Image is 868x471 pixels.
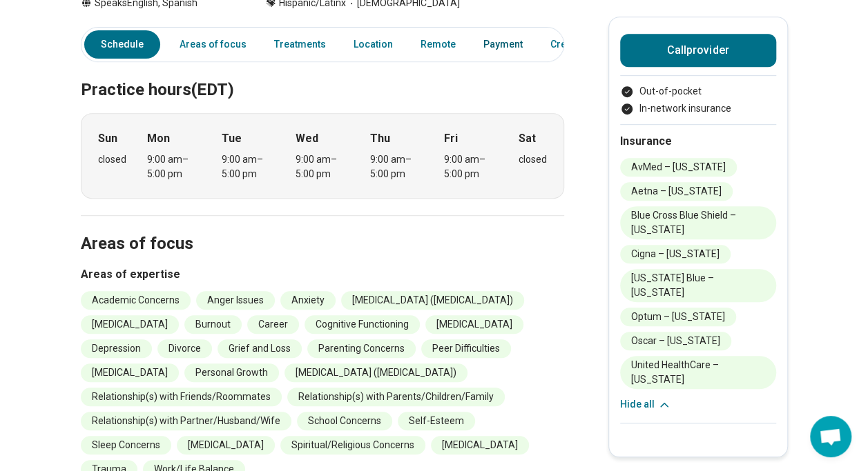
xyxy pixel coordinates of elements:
[620,182,733,201] li: Aetna – [US_STATE]
[620,133,776,150] h2: Insurance
[81,412,291,430] li: Relationship(s) with Partner/Husband/Wife
[370,130,390,147] strong: Thu
[475,30,531,59] a: Payment
[444,152,497,181] div: 9:00 am – 5:00 pm
[98,152,126,167] div: closed
[542,30,611,59] a: Credentials
[620,84,776,99] li: Out-of-pocket
[81,388,282,406] li: Relationship(s) with Friends/Roommates
[84,30,160,59] a: Schedule
[81,199,564,256] h2: Areas of focus
[157,339,212,358] li: Divorce
[287,388,505,406] li: Relationship(s) with Parents/Children/Family
[341,291,524,310] li: [MEDICAL_DATA] ([MEDICAL_DATA])
[412,30,464,59] a: Remote
[196,291,275,310] li: Anger Issues
[81,46,564,102] h2: Practice hours (EDT)
[280,291,336,310] li: Anxiety
[222,130,242,147] strong: Tue
[184,363,279,382] li: Personal Growth
[425,315,523,334] li: [MEDICAL_DATA]
[171,30,255,59] a: Areas of focus
[177,436,275,454] li: [MEDICAL_DATA]
[296,152,349,181] div: 9:00 am – 5:00 pm
[421,339,511,358] li: Peer Difficulties
[184,315,242,334] li: Burnout
[620,245,731,263] li: Cigna – [US_STATE]
[247,315,299,334] li: Career
[345,30,401,59] a: Location
[81,339,152,358] li: Depression
[620,34,776,67] button: Callprovider
[444,130,458,147] strong: Fri
[222,152,275,181] div: 9:00 am – 5:00 pm
[620,332,731,350] li: Oscar – [US_STATE]
[297,412,392,430] li: School Concerns
[81,113,564,199] div: When does the program meet?
[81,363,179,382] li: [MEDICAL_DATA]
[620,397,671,412] button: Hide all
[370,152,423,181] div: 9:00 am – 5:00 pm
[284,363,467,382] li: [MEDICAL_DATA] ([MEDICAL_DATA])
[519,152,547,167] div: closed
[305,315,420,334] li: Cognitive Functioning
[620,206,776,239] li: Blue Cross Blue Shield – [US_STATE]
[519,130,536,147] strong: Sat
[620,269,776,302] li: [US_STATE] Blue – [US_STATE]
[620,308,736,326] li: Optum – [US_STATE]
[296,130,318,147] strong: Wed
[620,356,776,389] li: United HealthCare – [US_STATE]
[266,30,334,59] a: Treatments
[81,315,179,334] li: [MEDICAL_DATA]
[81,436,171,454] li: Sleep Concerns
[147,130,170,147] strong: Mon
[147,152,200,181] div: 9:00 am – 5:00 pm
[810,416,851,457] div: Open chat
[620,84,776,116] ul: Payment options
[81,266,564,283] h3: Areas of expertise
[431,436,529,454] li: [MEDICAL_DATA]
[620,158,737,177] li: AvMed – [US_STATE]
[398,412,475,430] li: Self-Esteem
[620,101,776,116] li: In-network insurance
[81,291,191,310] li: Academic Concerns
[218,339,302,358] li: Grief and Loss
[307,339,416,358] li: Parenting Concerns
[98,130,117,147] strong: Sun
[280,436,425,454] li: Spiritual/Religious Concerns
